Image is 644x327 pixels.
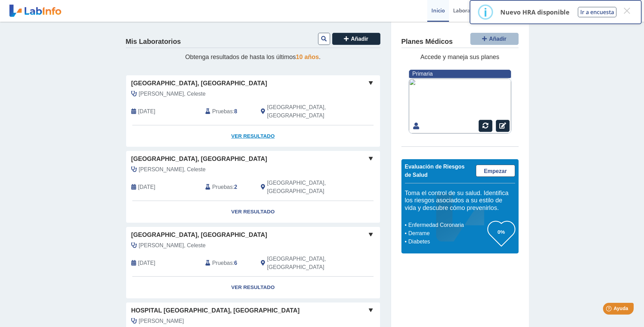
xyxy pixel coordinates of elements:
[412,71,433,77] span: Primaria
[126,201,380,223] a: Ver Resultado
[470,33,519,45] button: Añadir
[267,103,343,120] span: San Juan, PR
[139,90,206,98] span: Arango Frias, Celeste
[126,277,380,298] a: Ver Resultado
[583,300,636,319] iframe: Help widget launcher
[405,164,465,178] span: Evaluación de Riesgos de Salud
[234,260,237,266] b: 6
[212,107,233,116] span: Pruebas
[200,255,256,271] div: :
[267,179,343,195] span: San Juan, PR
[131,306,300,315] span: Hospital [GEOGRAPHIC_DATA], [GEOGRAPHIC_DATA]
[407,238,488,246] li: Diabetes
[139,241,206,250] span: Arango Frias, Celeste
[267,255,343,271] span: San Juan, PR
[351,36,368,42] span: Añadir
[420,54,499,60] span: Accede y maneja sus planes
[484,168,507,174] span: Empezar
[401,38,453,46] h4: Planes Médicos
[139,317,184,325] span: Arango Frias, Julio
[139,165,206,174] span: Arango Frias, Celeste
[476,165,515,177] a: Empezar
[138,183,155,191] span: 2024-11-09
[407,221,488,229] li: Enfermedad Coronaria
[138,107,155,116] span: 2025-05-24
[488,228,515,236] h3: 0%
[234,184,237,190] b: 2
[234,108,237,114] b: 8
[131,154,267,164] span: [GEOGRAPHIC_DATA], [GEOGRAPHIC_DATA]
[212,183,233,191] span: Pruebas
[131,79,267,88] span: [GEOGRAPHIC_DATA], [GEOGRAPHIC_DATA]
[489,36,507,42] span: Añadir
[500,8,570,16] p: Nuevo HRA disponible
[200,179,256,195] div: :
[126,38,181,46] h4: Mis Laboratorios
[332,33,380,45] button: Añadir
[621,4,633,17] button: Close this dialog
[296,54,319,60] span: 10 años
[405,190,515,212] h5: Toma el control de su salud. Identifica los riesgos asociados a su estilo de vida y descubre cómo...
[131,230,267,240] span: [GEOGRAPHIC_DATA], [GEOGRAPHIC_DATA]
[212,259,233,267] span: Pruebas
[407,229,488,238] li: Derrame
[578,7,616,17] button: Ir a encuesta
[484,6,487,18] div: i
[126,125,380,147] a: Ver Resultado
[200,103,256,120] div: :
[138,259,155,267] span: 2024-08-03
[185,54,320,60] span: Obtenga resultados de hasta los últimos .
